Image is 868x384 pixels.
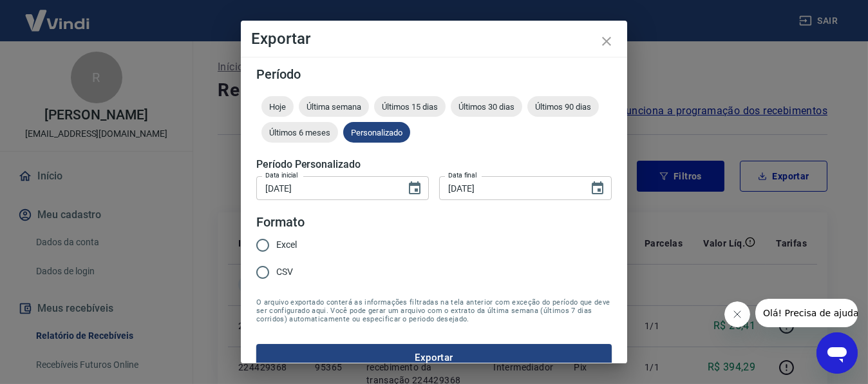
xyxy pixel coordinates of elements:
[256,68,612,81] h5: Período
[261,102,294,112] span: Hoje
[451,96,522,117] div: Últimos 30 dias
[343,128,410,137] span: Personalizado
[374,96,446,117] div: Últimos 15 dias
[265,170,298,180] label: Data inicial
[816,332,858,374] iframe: Botão para abrir a janela de mensagens
[299,96,369,117] div: Última semana
[451,102,522,112] span: Últimos 30 dias
[585,176,610,201] button: Choose date, selected date is 26 de ago de 2025
[261,122,338,143] div: Últimos 6 meses
[724,301,750,327] iframe: Fechar mensagem
[374,102,446,112] span: Últimos 15 dias
[256,298,612,323] span: O arquivo exportado conterá as informações filtradas na tela anterior com exceção do período que ...
[261,96,294,117] div: Hoje
[256,344,612,371] button: Exportar
[402,176,428,201] button: Choose date, selected date is 25 de ago de 2025
[527,96,599,117] div: Últimos 90 dias
[256,176,397,200] input: DD/MM/YYYY
[527,102,599,112] span: Últimos 90 dias
[256,158,612,171] h5: Período Personalizado
[343,122,410,143] div: Personalizado
[439,176,580,200] input: DD/MM/YYYY
[8,9,108,19] span: Olá! Precisa de ajuda?
[256,213,305,232] legend: Formato
[755,299,858,327] iframe: Mensagem da empresa
[261,128,338,137] span: Últimos 6 meses
[276,238,297,252] span: Excel
[299,102,369,112] span: Última semana
[448,170,477,180] label: Data final
[276,265,293,279] span: CSV
[251,31,617,46] h4: Exportar
[591,26,622,57] button: close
